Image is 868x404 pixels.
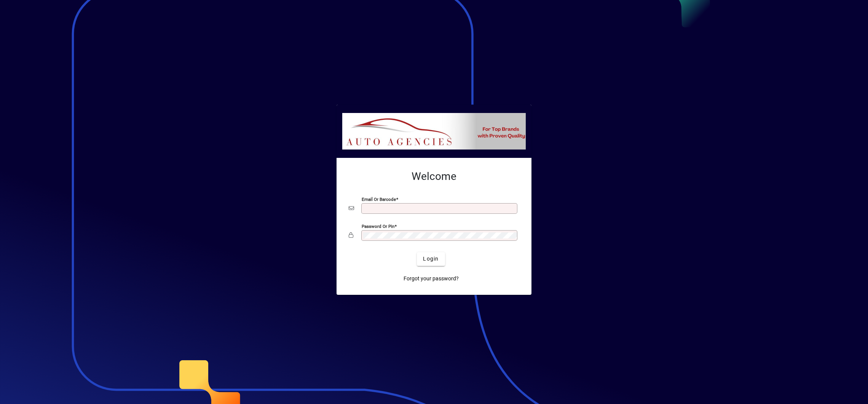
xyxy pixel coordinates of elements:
span: Forgot your password? [404,275,459,283]
a: Forgot your password? [400,272,462,286]
span: Login [423,255,439,263]
h2: Welcome [349,170,519,183]
mat-label: Password or Pin [362,223,394,229]
mat-label: Email or Barcode [362,196,396,202]
button: Login [417,252,445,266]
